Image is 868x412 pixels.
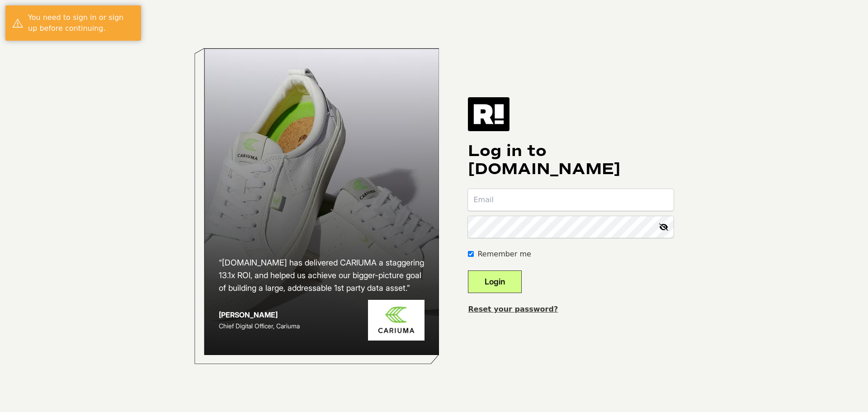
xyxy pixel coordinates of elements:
h2: “[DOMAIN_NAME] has delivered CARIUMA a staggering 13.1x ROI, and helped us achieve our bigger-pic... [219,256,425,294]
h1: Log in to [DOMAIN_NAME] [468,142,674,178]
div: You need to sign in or sign up before continuing. [28,12,134,34]
input: Email [468,189,674,211]
span: Chief Digital Officer, Cariuma [219,322,300,330]
button: Login [468,270,522,293]
label: Remember me [477,249,531,260]
img: Retention.com [468,97,509,131]
a: Reset your password? [468,305,558,313]
img: Cariuma [368,300,425,341]
strong: [PERSON_NAME] [219,310,278,319]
